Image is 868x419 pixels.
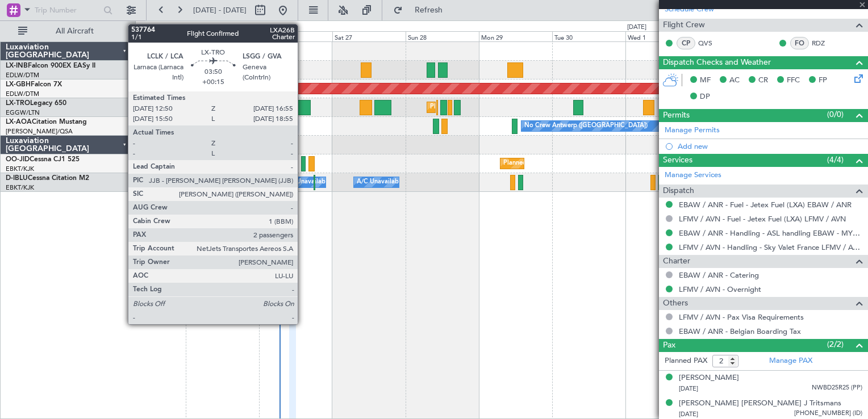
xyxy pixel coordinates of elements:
[6,175,28,182] span: D-IBLU
[819,75,827,86] span: FP
[405,6,453,14] span: Refresh
[6,119,87,125] a: LX-AOACitation Mustang
[283,174,495,191] div: A/C Unavailable [GEOGRAPHIC_DATA] ([GEOGRAPHIC_DATA] National)
[430,99,609,116] div: Planned Maint [GEOGRAPHIC_DATA] ([GEOGRAPHIC_DATA])
[6,100,66,107] a: LX-TROLegacy 650
[679,312,804,322] a: LFMV / AVN - Pax Visa Requirements
[677,37,695,49] div: CP
[357,174,538,191] div: A/C Unavailable [GEOGRAPHIC_DATA]-[GEOGRAPHIC_DATA]
[679,372,739,384] div: [PERSON_NAME]
[112,31,186,41] div: Wed 24
[388,1,456,19] button: Refresh
[6,165,34,173] a: EBKT/KJK
[6,175,89,182] a: D-IBLUCessna Citation M2
[137,23,157,32] div: [DATE]
[663,185,694,198] span: Dispatch
[524,118,648,135] div: No Crew Antwerp ([GEOGRAPHIC_DATA])
[758,75,768,86] span: CR
[663,109,690,122] span: Permits
[827,108,844,120] span: (0/0)
[665,125,720,136] a: Manage Permits
[678,141,862,151] div: Add new
[663,19,705,32] span: Flight Crew
[679,398,841,409] div: [PERSON_NAME] [PERSON_NAME] J Tritsmans
[769,355,812,367] a: Manage PAX
[679,384,698,393] span: [DATE]
[700,75,711,86] span: MF
[698,38,724,48] a: QVS
[700,91,710,103] span: DP
[193,5,247,15] span: [DATE] - [DATE]
[332,31,406,41] div: Sat 27
[6,156,30,163] span: OO-JID
[172,61,351,78] div: Planned Maint [GEOGRAPHIC_DATA] ([GEOGRAPHIC_DATA])
[6,81,62,88] a: LX-GBHFalcon 7X
[627,23,646,32] div: [DATE]
[663,56,771,69] span: Dispatch Checks and Weather
[663,339,675,352] span: Pax
[812,38,837,48] a: RDZ
[6,62,95,69] a: LX-INBFalcon 900EX EASy II
[6,156,80,163] a: OO-JIDCessna CJ1 525
[259,31,332,41] div: Fri 26
[625,31,699,41] div: Wed 1
[679,214,846,224] a: LFMV / AVN - Fuel - Jetex Fuel (LXA) LFMV / AVN
[679,284,761,294] a: LFMV / AVN - Overnight
[210,174,337,191] div: Planned Maint Nice ([GEOGRAPHIC_DATA])
[663,297,688,310] span: Others
[679,270,759,280] a: EBAW / ANR - Catering
[6,90,39,98] a: EDLW/DTM
[679,326,801,336] a: EBAW / ANR - Belgian Boarding Tax
[665,170,721,181] a: Manage Services
[827,154,844,166] span: (4/4)
[827,338,844,350] span: (2/2)
[679,200,852,209] a: EBAW / ANR - Fuel - Jetex Fuel (LXA) EBAW / ANR
[679,242,862,252] a: LFMV / AVN - Handling - Sky Valet France LFMV / AVN **MY HANDLING**
[665,355,707,367] label: Planned PAX
[479,31,552,41] div: Mon 29
[663,255,690,268] span: Charter
[12,22,123,40] button: All Aircraft
[790,37,809,49] div: FO
[6,127,73,136] a: [PERSON_NAME]/QSA
[663,154,692,167] span: Services
[787,75,800,86] span: FFC
[552,31,625,41] div: Tue 30
[665,4,714,15] a: Schedule Crew
[6,62,28,69] span: LX-INB
[679,410,698,418] span: [DATE]
[729,75,740,86] span: AC
[679,228,862,238] a: EBAW / ANR - Handling - ASL handling EBAW - MYHANDLING
[794,409,862,418] span: [PHONE_NUMBER] (ID)
[6,100,30,107] span: LX-TRO
[406,31,479,41] div: Sun 28
[35,2,100,19] input: Trip Number
[30,27,120,35] span: All Aircraft
[6,183,34,192] a: EBKT/KJK
[503,155,636,172] div: Planned Maint Kortrijk-[GEOGRAPHIC_DATA]
[812,383,862,393] span: NWBD25R25 (PP)
[6,108,40,117] a: EGGW/LTN
[6,81,31,88] span: LX-GBH
[6,119,32,125] span: LX-AOA
[186,31,259,41] div: Thu 25
[6,71,39,79] a: EDLW/DTM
